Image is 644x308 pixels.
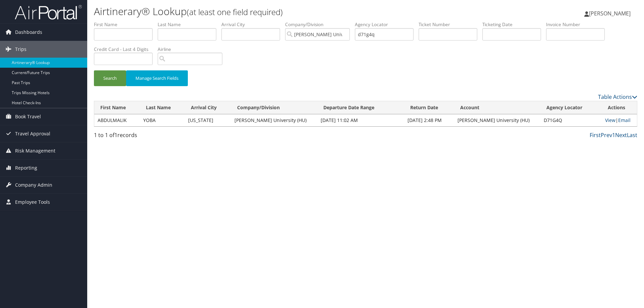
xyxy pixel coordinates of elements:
th: Company/Division [231,101,317,114]
td: YOBA [140,114,184,126]
label: Agency Locator [355,21,419,28]
a: First [590,131,601,139]
h1: Airtinerary® Lookup [94,4,456,18]
th: Return Date: activate to sort column ascending [404,101,454,114]
a: Prev [601,131,612,139]
label: Arrival City [221,21,285,28]
label: Credit Card - Last 4 Digits [94,46,158,53]
span: Book Travel [15,108,41,125]
label: First Name [94,21,158,28]
button: Manage Search Fields [126,70,188,86]
span: Risk Management [15,142,55,159]
label: Invoice Number [546,21,610,28]
a: View [605,117,615,123]
td: [DATE] 11:02 AM [317,114,404,126]
label: Company/Division [285,21,355,28]
img: airportal-logo.png [15,4,82,20]
th: Arrival City: activate to sort column ascending [185,101,231,114]
th: Departure Date Range: activate to sort column ascending [317,101,404,114]
span: 1 [114,131,117,139]
span: Travel Approval [15,125,50,142]
span: [PERSON_NAME] [589,10,631,17]
small: (at least one field required) [187,6,283,17]
span: Dashboards [15,24,42,41]
a: Last [627,131,637,139]
td: [PERSON_NAME] University (HU) [231,114,317,126]
td: ABDULMALIK [94,114,140,126]
a: [PERSON_NAME] [584,3,637,23]
a: 1 [612,131,615,139]
span: Employee Tools [15,194,50,210]
th: First Name: activate to sort column ascending [94,101,140,114]
a: Next [615,131,627,139]
td: | [602,114,637,126]
th: Last Name: activate to sort column ascending [140,101,184,114]
th: Agency Locator: activate to sort column ascending [540,101,602,114]
span: Company Admin [15,177,52,193]
td: [DATE] 2:48 PM [404,114,454,126]
th: Actions [602,101,637,114]
label: Airline [158,46,227,53]
a: Table Actions [598,93,637,101]
a: Email [618,117,631,123]
span: Reporting [15,160,37,176]
td: D71G4Q [540,114,602,126]
label: Ticketing Date [482,21,546,28]
label: Ticket Number [419,21,482,28]
th: Account: activate to sort column ascending [454,101,540,114]
td: [PERSON_NAME] University (HU) [454,114,540,126]
button: Search [94,70,126,86]
label: Last Name [158,21,221,28]
div: 1 to 1 of records [94,131,222,142]
span: Trips [15,41,26,58]
td: [US_STATE] [185,114,231,126]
